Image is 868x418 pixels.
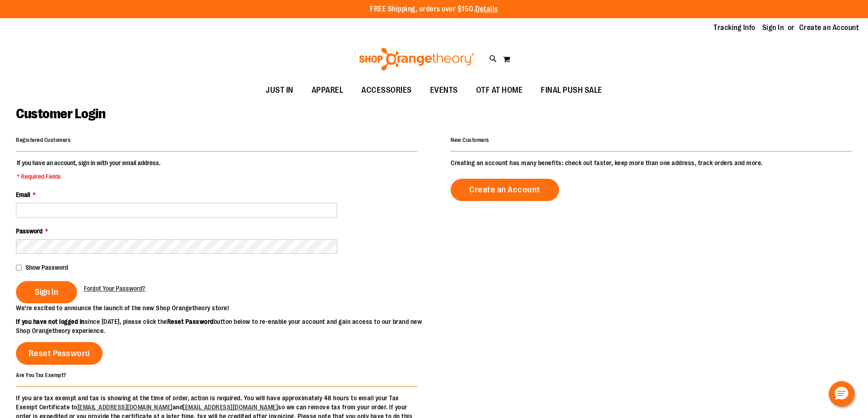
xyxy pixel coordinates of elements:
strong: New Customers [451,137,489,143]
span: Email [16,191,30,198]
span: Password [16,227,42,235]
a: Reset Password [16,342,103,365]
span: Forgot Your Password? [84,285,145,292]
a: Forgot Your Password? [84,284,145,293]
a: FINAL PUSH SALE [532,80,611,101]
span: EVENTS [430,80,458,101]
span: * Required Fields [17,172,160,181]
span: Show Password [26,264,68,271]
strong: If you have not logged in [16,318,85,325]
a: APPAREL [303,80,353,101]
a: OTF AT HOME [467,80,532,101]
a: ACCESSORIES [352,80,421,101]
strong: Reset Password [167,318,214,325]
a: Details [475,5,498,13]
a: [EMAIL_ADDRESS][DOMAIN_NAME] [183,403,278,411]
a: Create an Account [451,179,559,201]
span: Customer Login [16,106,105,121]
span: Create an Account [469,185,540,195]
img: Shop Orangetheory [358,48,476,71]
span: ACCESSORIES [361,80,412,101]
a: EVENTS [421,80,467,101]
span: OTF AT HOME [476,80,523,101]
a: Sign In [762,23,784,33]
p: since [DATE], please click the button below to re-enable your account and gain access to our bran... [16,317,434,335]
p: We’re excited to announce the launch of the new Shop Orangetheory store! [16,303,434,312]
span: Reset Password [29,348,90,358]
a: Create an Account [799,23,859,33]
strong: Registered Customers [16,137,71,143]
legend: If you have an account, sign in with your email address. [16,158,161,181]
a: Tracking Info [714,23,755,33]
button: Hello, have a question? Let’s chat. [829,381,854,407]
span: JUST IN [266,80,293,101]
a: JUST IN [257,80,303,101]
p: Creating an account has many benefits: check out faster, keep more than one address, track orders... [451,158,852,167]
span: FINAL PUSH SALE [541,80,602,101]
strong: Are You Tax Exempt? [16,372,67,378]
span: APPAREL [312,80,344,101]
span: Sign In [35,287,58,297]
a: [EMAIL_ADDRESS][DOMAIN_NAME] [77,403,173,411]
button: Sign In [16,281,77,303]
p: FREE Shipping, orders over $150. [370,4,498,15]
